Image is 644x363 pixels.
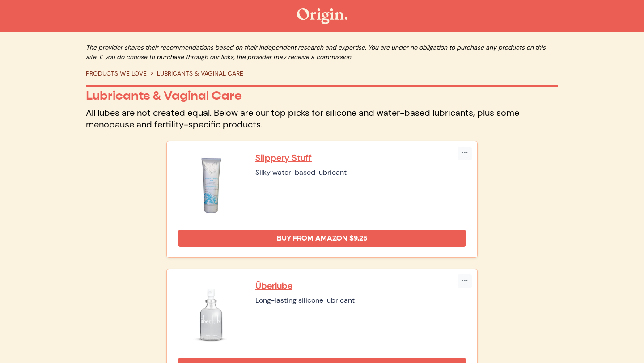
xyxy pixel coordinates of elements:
div: Long-lasting silicone lubricant [255,295,466,306]
a: Buy from Amazon $9.25 [178,230,466,247]
p: Lubricants & Vaginal Care [86,88,558,103]
img: Überlube [178,280,245,347]
a: PRODUCTS WE LOVE [86,69,147,77]
li: LUBRICANTS & VAGINAL CARE [147,69,243,78]
a: Überlube [255,280,466,291]
img: The Origin Shop [297,8,347,24]
p: The provider shares their recommendations based on their independent research and expertise. You ... [86,43,558,62]
div: Silky water-based lubricant [255,167,466,178]
img: Slippery Stuff [178,152,245,219]
a: Slippery Stuff [255,152,466,164]
p: All lubes are not created equal. Below are our top picks for silicone and water-based lubricants,... [86,107,558,130]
